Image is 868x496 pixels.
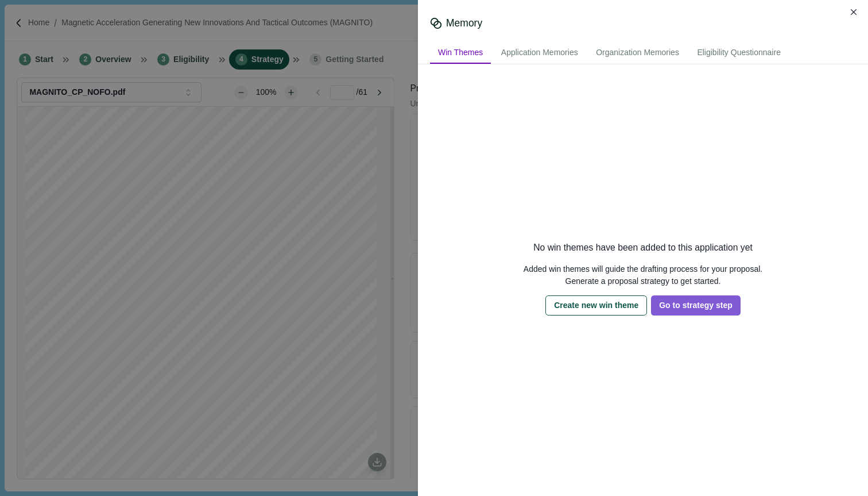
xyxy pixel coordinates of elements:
[651,295,741,316] button: Go to strategy step
[446,16,482,30] div: Memory
[846,4,862,20] button: Close
[689,43,789,64] div: Eligibility Questionnaire
[430,43,491,64] div: Win Themes
[545,295,647,316] button: Create new win theme
[493,43,586,64] div: Application Memories
[565,275,721,287] div: Generate a proposal strategy to get started.
[524,263,762,275] div: Added win themes will guide the drafting process for your proposal.
[533,241,753,255] div: No win themes have been added to this application yet
[588,43,687,64] div: Organization Memories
